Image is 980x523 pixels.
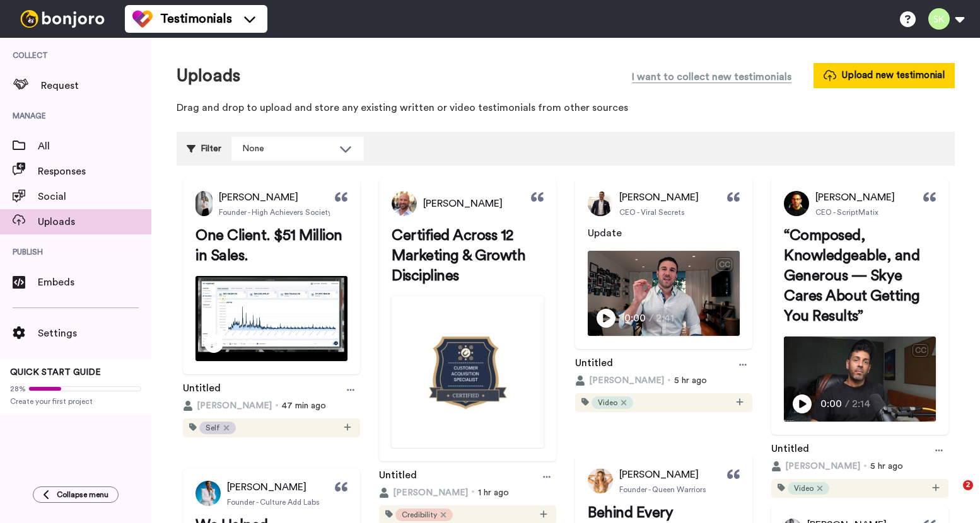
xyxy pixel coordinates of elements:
[619,207,685,217] span: CEO - Viral Secrets
[619,485,706,495] span: Founder - Queen Warriors
[41,78,151,93] span: Request
[257,336,261,351] span: /
[460,423,482,438] span: 0:30
[913,344,928,357] div: CC
[575,355,613,374] a: Untitled
[716,258,732,271] div: CC
[598,398,617,408] span: Video
[771,441,809,460] a: Untitled
[619,467,699,482] span: [PERSON_NAME]
[649,311,653,326] span: /
[575,374,752,387] div: 5 hr ago
[588,468,613,493] img: Profile Picture
[197,399,272,412] span: [PERSON_NAME]
[632,69,791,84] span: I want to collect new testimonials
[132,9,153,29] img: tm-color.svg
[771,460,948,473] div: 5 hr ago
[845,396,849,411] span: /
[379,468,417,486] a: Untitled
[379,486,556,499] div: 1 hr ago
[38,214,151,229] span: Uploads
[589,374,664,387] span: [PERSON_NAME]
[206,423,220,433] span: Self
[619,190,699,205] span: [PERSON_NAME]
[38,326,151,341] span: Settings
[656,311,678,326] span: 2:41
[453,423,457,438] span: /
[160,10,232,28] span: Testimonials
[38,139,151,154] span: All
[423,196,503,211] span: [PERSON_NAME]
[177,66,240,86] h1: Uploads
[195,276,347,362] img: Video Thumbnail
[15,10,110,28] img: bj-logo-header-white.svg
[784,228,923,324] span: “Composed, Knowledgeable, and Generous — Skye Cares About Getting You Results”
[784,191,809,216] img: Profile Picture
[815,190,895,205] span: [PERSON_NAME]
[393,486,468,499] span: [PERSON_NAME]
[219,207,332,217] span: Founder - High Achievers Society
[937,480,967,510] iframe: Intercom live chat
[195,228,346,263] span: One Client. $51 Million in Sales.
[814,63,955,88] button: Upload new testimonial
[771,460,860,473] button: [PERSON_NAME]
[392,191,417,216] img: Profile Picture
[428,423,450,438] span: 0:00
[177,101,955,115] p: Drag and drop to upload and store any existing written or video testimonials from other sources
[588,251,740,336] img: Video Thumbnail
[622,63,801,88] button: I want to collect new testimonials
[232,336,254,351] span: 0:00
[219,190,298,205] span: [PERSON_NAME]
[820,396,843,411] span: 0:00
[264,336,286,351] span: 0:15
[815,207,878,217] span: CEO - ScriptMatix
[575,374,664,387] button: [PERSON_NAME]
[963,480,973,490] span: 2
[379,486,468,499] button: [PERSON_NAME]
[588,191,613,216] img: Profile Picture
[392,228,529,284] span: Certified Across 12 Marketing & Growth Disciplines
[785,460,860,473] span: [PERSON_NAME]
[10,368,101,377] span: QUICK START GUIDE
[187,137,221,161] div: Filter
[784,336,936,422] img: Video Thumbnail
[38,189,151,204] span: Social
[33,486,119,503] button: Collapse menu
[195,191,213,216] img: Profile Picture
[57,490,108,500] span: Collapse menu
[402,510,437,520] span: Credibility
[183,399,272,412] button: [PERSON_NAME]
[852,396,874,411] span: 2:14
[10,384,26,394] span: 28%
[195,481,221,506] img: Profile Picture
[588,228,622,238] span: Update
[624,311,646,326] span: 0:00
[183,399,360,412] div: 47 min ago
[227,480,306,495] span: [PERSON_NAME]
[38,275,151,290] span: Embeds
[227,497,320,507] span: Founder - Culture Add Labs
[38,164,151,179] span: Responses
[242,142,333,155] div: None
[10,396,141,406] span: Create your first project
[794,483,814,493] span: Video
[392,296,544,448] img: Video Thumbnail
[183,381,221,399] a: Untitled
